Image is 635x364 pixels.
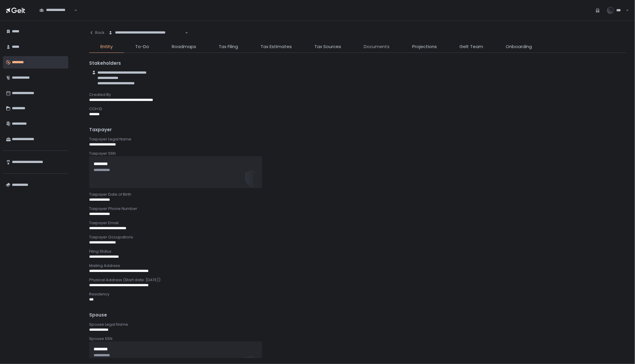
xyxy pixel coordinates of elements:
[40,13,74,19] input: Search for option
[364,43,390,50] span: Documents
[89,30,105,35] div: Back
[89,263,627,268] div: Mailing Address
[89,292,627,297] div: Residency
[89,106,627,112] div: CCH ID
[89,235,627,240] div: Taxpayer Occupations
[261,43,292,50] span: Tax Estimates
[89,151,627,156] div: Taxpayer SSN
[219,43,238,50] span: Tax Filing
[89,336,627,341] div: Spouse SSN
[412,43,437,50] span: Projections
[172,43,196,50] span: Roadmaps
[89,312,627,319] div: Spouse
[506,43,532,50] span: Onboarding
[459,43,483,50] span: Gelt Team
[100,43,113,50] span: Entity
[89,60,627,67] div: Stakeholders
[89,192,627,197] div: Taxpayer Date of Birth
[105,27,188,39] div: Search for option
[135,43,149,50] span: To-Do
[89,27,105,39] button: Back
[89,277,627,283] div: Physical Address (Start date: [DATE])
[314,43,341,50] span: Tax Sources
[89,126,627,133] div: Taxpayer
[89,322,627,327] div: Spouse Legal Name
[89,206,627,211] div: Taxpayer Phone Number
[89,220,627,226] div: Taxpayer Email
[36,4,77,16] div: Search for option
[89,92,627,97] div: Created By
[89,249,627,254] div: Filing Status
[89,137,627,142] div: Taxpayer Legal Name
[108,35,185,41] input: Search for option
